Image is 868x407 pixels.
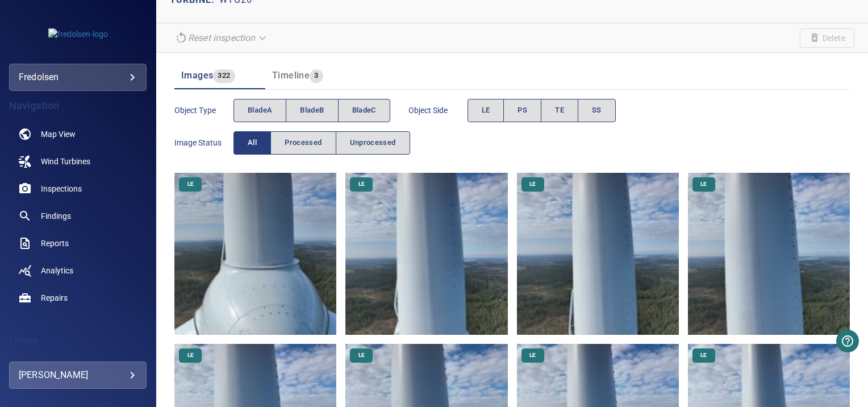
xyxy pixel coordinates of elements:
span: bladeB [300,104,324,117]
span: Object Side [408,105,468,116]
span: LE [352,351,372,359]
button: PS [503,99,541,122]
span: 322 [213,69,235,82]
a: findings noActive [9,202,147,230]
h4: Navigation [9,100,147,111]
div: Reset inspection [170,28,273,48]
button: SS [578,99,616,122]
span: Analytics [41,265,73,276]
button: bladeB [286,99,338,122]
span: bladeA [248,104,272,117]
a: analytics noActive [9,257,147,284]
span: Object type [174,105,233,116]
a: repairs noActive [9,284,147,312]
span: Timeline [272,70,310,81]
span: LE [694,351,713,359]
span: 3 [310,69,323,82]
div: fredolsen [9,64,147,91]
span: bladeC [352,104,376,117]
span: LE [523,180,542,188]
span: TE [555,104,564,117]
span: Repairs [41,292,68,304]
button: Unprocessed [336,131,410,155]
a: inspections noActive [9,175,147,202]
button: bladeA [233,99,286,122]
span: Unable to delete the inspection due to your user permissions [800,28,854,48]
span: LE [181,351,201,359]
span: SS [592,104,602,117]
span: LE [694,180,713,188]
button: bladeC [338,99,390,122]
div: fredolsen [19,68,137,86]
span: Unprocessed [350,136,396,149]
div: Unable to reset the inspection due to your user permissions [170,28,273,48]
img: fredolsen-logo [48,28,108,40]
div: objectSide [468,99,616,122]
div: objectType [233,99,390,122]
span: LE [181,180,201,188]
em: Reset inspection [188,32,255,43]
button: TE [541,99,578,122]
div: imageStatus [233,131,410,155]
span: Wind Turbines [41,156,90,167]
a: windturbines noActive [9,148,147,175]
h4: Filters [9,335,147,347]
button: LE [468,99,504,122]
button: All [233,131,271,155]
span: Processed [285,136,322,149]
span: Map View [41,128,76,140]
span: Image Status [174,137,233,148]
a: map noActive [9,121,147,148]
div: [PERSON_NAME] [19,366,137,384]
span: Inspections [41,183,82,194]
span: Reports [41,238,69,249]
button: Processed [270,131,336,155]
a: reports noActive [9,230,147,257]
span: PS [518,104,527,117]
span: Images [181,70,213,81]
span: Findings [41,210,71,222]
span: LE [352,180,372,188]
span: All [248,136,257,149]
span: LE [482,104,490,117]
span: LE [523,351,542,359]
